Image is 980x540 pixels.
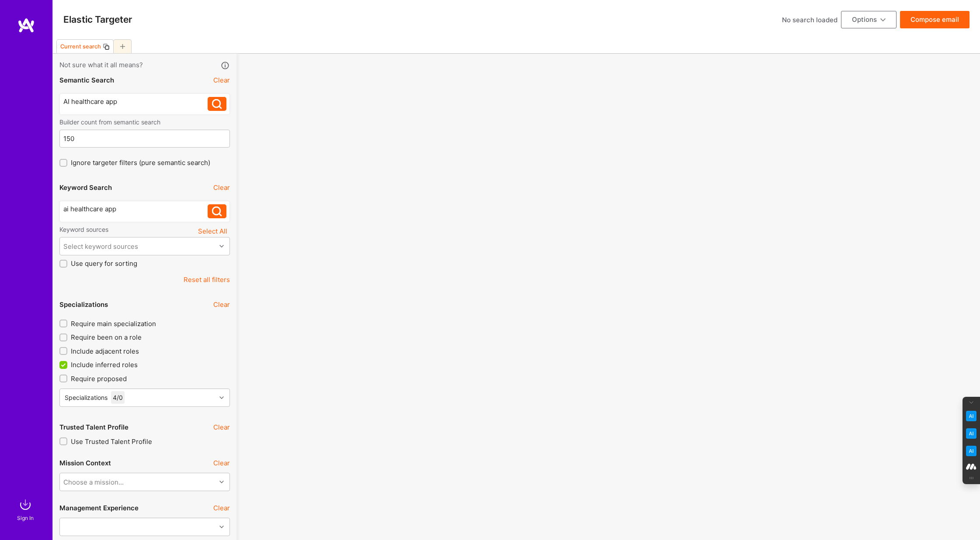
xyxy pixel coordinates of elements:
div: Keyword Search [59,183,112,192]
i: icon Chevron [219,480,224,484]
span: Include inferred roles [71,360,138,369]
button: Clear [213,458,230,468]
i: icon Search [212,206,222,217]
i: icon Chevron [219,396,224,400]
div: Trusted Talent Profile [59,423,129,432]
div: Select keyword sources [63,242,138,251]
div: ai healthcare app [63,204,208,213]
label: Keyword sources [59,225,108,234]
div: No search loaded [782,15,838,24]
img: Key Point Extractor icon [966,411,977,421]
img: Jargon Buster icon [966,446,977,456]
i: icon Chevron [219,525,224,529]
button: Reset all filters [184,275,230,284]
i: icon Plus [120,44,125,49]
button: Clear [213,76,230,85]
span: Use query for sorting [71,259,137,268]
span: Require proposed [71,374,127,383]
img: Email Tone Analyzer icon [966,428,977,439]
button: Clear [213,300,230,309]
div: Mission Context [59,458,111,468]
button: Clear [213,423,230,432]
i: icon Search [212,99,222,109]
span: Not sure what it all means? [59,60,143,70]
span: Include adjacent roles [71,347,139,356]
span: Ignore targeter filters (pure semantic search) [71,158,210,167]
i: icon Chevron [219,244,224,248]
i: icon ArrowDownBlack [880,17,886,23]
button: Select All [195,225,230,237]
span: Require main specialization [71,319,156,328]
a: sign inSign In [18,496,34,523]
button: Clear [213,503,230,512]
div: Specializations [59,300,108,309]
button: Clear [213,183,230,192]
span: Use Trusted Talent Profile [71,437,152,446]
div: Current search [60,43,101,50]
div: 4 / 0 [111,391,125,404]
div: Semantic Search [59,76,114,85]
div: AI healthcare app [63,97,208,106]
label: Builder count from semantic search [59,118,230,126]
button: Compose email [900,11,970,28]
h3: Elastic Targeter [63,14,132,25]
span: Require been on a role [71,333,142,342]
div: Specializations [65,393,108,402]
div: Sign In [17,513,34,523]
i: icon Copy [103,43,110,50]
div: Management Experience [59,503,139,512]
i: icon Info [220,61,230,71]
button: Options [841,11,897,28]
img: logo [17,17,35,33]
div: Choose a mission... [63,477,124,486]
img: sign in [17,496,34,513]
